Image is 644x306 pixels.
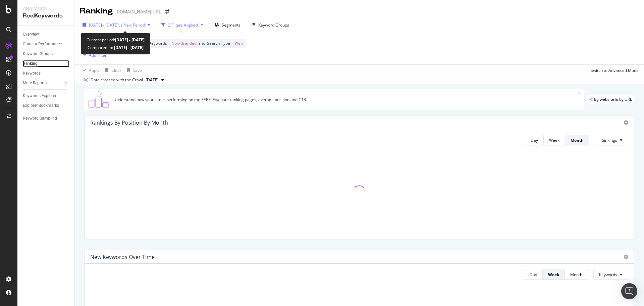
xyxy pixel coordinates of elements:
[212,19,243,30] button: Segments
[149,40,167,46] span: Keywords
[524,269,543,280] button: Day
[588,65,639,76] button: Switch to Advanced Mode
[593,269,628,280] button: Keywords
[80,51,107,59] button: Add Filter
[231,40,233,46] span: =
[600,137,617,143] span: Rankings
[530,272,537,277] div: Day
[87,36,145,44] div: Current period:
[531,137,538,143] div: Day
[23,5,69,12] div: Analytics
[599,272,617,277] span: Keywords
[565,269,588,280] button: Month
[88,44,144,51] div: Compared to:
[549,137,559,143] div: Week
[23,80,63,87] a: More Reports
[111,68,121,73] div: Clear
[594,97,632,101] span: By website & by URL
[258,22,289,28] div: Keyword Groups
[102,65,121,76] button: Clear
[23,50,69,57] a: Keyword Groups
[133,68,142,73] div: Save
[113,97,578,102] div: Understand how your site is performing on the SERP. Evaluate ranking pages, average position and ...
[548,272,559,277] div: Week
[87,91,111,107] img: C0S+odjvPe+dCwPhcw0W2jU4KOcefU0IcxbkVEfgJ6Ft4vBgsVVQAAAABJRU5ErkJggg==
[23,92,69,99] a: Keywords Explorer
[168,40,170,46] span: =
[143,76,167,84] button: [DATE]
[23,50,53,57] div: Keyword Groups
[23,102,59,109] div: Explorer Bookmarks
[543,269,565,280] button: Week
[571,137,584,143] div: Month
[23,41,62,48] div: Content Performance
[23,31,69,38] a: Overview
[124,65,142,76] button: Save
[115,37,145,43] b: [DATE] - [DATE]
[89,22,118,28] span: [DATE] - [DATE]
[23,70,69,77] a: Keywords
[80,19,153,30] button: [DATE] - [DATE]vsPrev. Period
[23,92,56,99] div: Keywords Explorer
[89,52,107,58] div: Add Filter
[23,12,69,20] div: RealKeywords
[91,77,143,83] div: Data crossed with the Crawl
[146,77,159,83] span: 2025 May. 5th
[80,5,113,17] div: Ranking
[23,80,47,87] div: More Reports
[207,40,230,46] span: Search Type
[90,254,155,260] div: New Keywords Over Time
[595,135,628,145] button: Rankings
[222,22,240,28] span: Segments
[89,68,99,73] div: Apply
[80,65,99,76] button: Apply
[565,135,589,145] button: Month
[198,40,205,46] span: and
[570,272,582,277] div: Month
[544,135,565,145] button: Week
[23,115,57,122] div: Keyword Sampling
[23,31,39,38] div: Overview
[23,60,38,67] div: Ranking
[113,45,144,50] b: [DATE] - [DATE]
[525,135,544,145] button: Day
[23,115,69,122] a: Keyword Sampling
[234,39,243,48] span: Web
[165,9,169,14] div: arrow-right-arrow-left
[23,60,69,67] a: Ranking
[159,19,206,30] button: 2 Filters Applied
[249,19,292,30] button: Keyword Groups
[171,39,197,48] span: Non-Branded
[591,68,639,73] div: Switch to Advanced Mode
[621,283,637,299] div: Open Intercom Messenger
[586,95,635,104] div: legacy label
[115,8,163,15] div: [DOMAIN_NAME][URL]
[23,70,41,77] div: Keywords
[118,22,145,28] span: vs Prev. Period
[168,22,198,28] div: 2 Filters Applied
[90,119,168,126] div: Rankings By Position By Month
[23,102,69,109] a: Explorer Bookmarks
[23,41,69,48] a: Content Performance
